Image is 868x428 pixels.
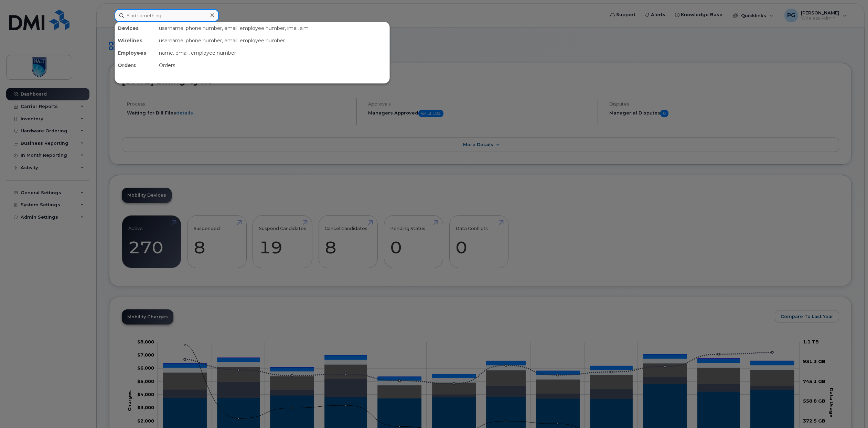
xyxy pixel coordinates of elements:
div: username, phone number, email, employee number, imei, sim [156,22,389,34]
div: Wirelines [115,34,156,47]
div: Employees [115,47,156,59]
div: Orders [156,59,389,72]
div: username, phone number, email, employee number [156,34,389,47]
div: Orders [115,59,156,72]
div: name, email, employee number [156,47,389,59]
div: Devices [115,22,156,34]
